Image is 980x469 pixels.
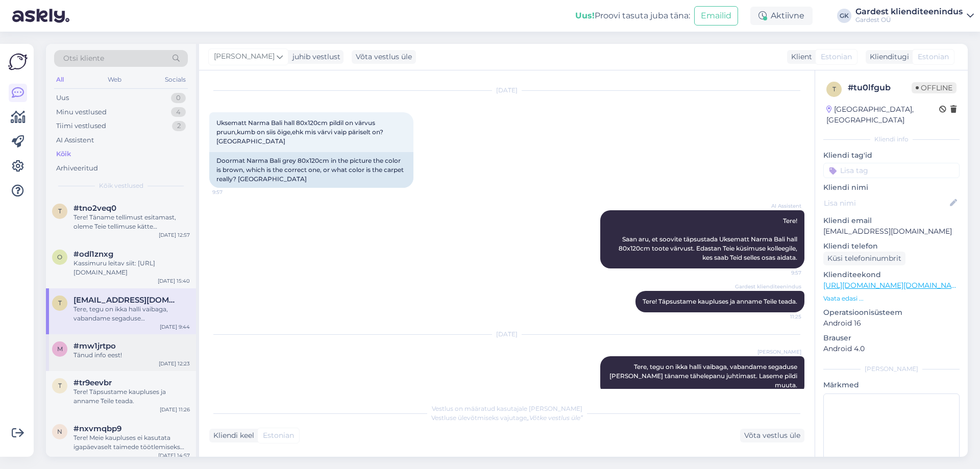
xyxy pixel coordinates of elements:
[823,333,960,343] p: Brauser
[209,86,804,95] div: [DATE]
[160,406,190,413] div: [DATE] 11:26
[63,53,104,64] span: Otsi kliente
[750,7,813,25] div: Aktiivne
[56,121,106,131] div: Tiimi vestlused
[527,414,583,422] i: „Võtke vestlus üle”
[214,51,275,62] span: [PERSON_NAME]
[912,82,957,93] span: Offline
[56,107,107,117] div: Minu vestlused
[823,252,905,265] div: Küsi telefoninumbrit
[73,424,121,433] span: #nxvmqbp9
[73,213,190,231] div: Tere! Täname tellimust esitamast, oleme Teie tellimuse kätte [PERSON_NAME] tellimus on komplektee...
[263,430,294,441] span: Estonian
[73,204,116,213] span: #tno2veq0
[823,294,960,303] p: Vaata edasi ...
[740,429,804,442] div: Võta vestlus üle
[832,85,836,93] span: t
[73,341,116,351] span: #mw1jrtpo
[212,188,251,196] span: 9:57
[73,305,190,323] div: Tere, tegu on ikka halli vaibaga, vabandame segaduse [PERSON_NAME] täname tähelepanu juhtimast. L...
[823,163,960,178] input: Lisa tag
[848,82,912,94] div: # tu0lfgub
[58,382,62,389] span: t
[826,104,939,126] div: [GEOGRAPHIC_DATA], [GEOGRAPHIC_DATA]
[735,283,801,290] span: Gardest klienditeenindus
[54,73,66,86] div: All
[209,330,804,339] div: [DATE]
[73,378,112,387] span: #tr9eevbr
[160,323,190,331] div: [DATE] 9:44
[763,313,801,320] span: 11:25
[823,215,960,226] p: Kliendi email
[432,405,582,412] span: Vestlus on määratud kasutajale [PERSON_NAME]
[57,428,62,435] span: n
[823,241,960,252] p: Kliendi telefon
[163,73,188,86] div: Socials
[431,414,583,422] span: Vestluse ülevõtmiseks vajutage
[823,269,960,280] p: Klienditeekond
[159,360,190,367] div: [DATE] 12:23
[823,226,960,237] p: [EMAIL_ADDRESS][DOMAIN_NAME]
[823,307,960,318] p: Operatsioonisüsteem
[855,16,963,24] div: Gardest OÜ
[56,163,98,174] div: Arhiveeritud
[58,299,62,307] span: T
[823,343,960,354] p: Android 4.0
[171,107,186,117] div: 4
[73,295,180,305] span: Trinzza@gmail.com
[209,152,413,188] div: Doormat Narma Bali grey 80x120cm in the picture the color is brown, which is the correct one, or ...
[56,149,71,159] div: Kõik
[158,452,190,459] div: [DATE] 14:57
[837,9,851,23] div: GK
[575,11,595,20] b: Uus!
[823,364,960,374] div: [PERSON_NAME]
[58,207,62,215] span: t
[694,6,738,26] button: Emailid
[643,298,797,305] span: Tere! Täpsustame kaupluses ja anname Teile teada.
[73,259,190,277] div: Kassimuru leitav siit: [URL][DOMAIN_NAME]
[172,121,186,131] div: 2
[57,253,62,261] span: o
[823,150,960,161] p: Kliendi tag'id
[209,430,254,441] div: Kliendi keel
[763,269,801,277] span: 9:57
[866,52,909,62] div: Klienditugi
[757,348,801,356] span: [PERSON_NAME]
[99,181,143,190] span: Kõik vestlused
[821,52,852,62] span: Estonian
[216,119,383,145] span: Uksematt Narma Bali hall 80x120cm pildil on värvus pruun,kumb on siis õige,ehk mis värvi vaip pär...
[823,135,960,144] div: Kliendi info
[171,93,186,103] div: 0
[823,380,960,390] p: Märkmed
[352,50,416,64] div: Võta vestlus üle
[609,363,799,389] span: Tere, tegu on ikka halli vaibaga, vabandame segaduse [PERSON_NAME] täname tähelepanu juhtimast. L...
[763,202,801,210] span: AI Assistent
[855,8,974,24] a: Gardest klienditeenindusGardest OÜ
[855,8,963,16] div: Gardest klienditeenindus
[73,433,190,452] div: Tere! Meie kaupluses ei kasutata igapäevaselt taimede töötlemiseks keemilisi pestitsiide. Kahjuri...
[57,345,63,353] span: m
[619,217,799,261] span: Tere! Saan aru, et soovite täpsustada Uksematt Narma Bali hall 80x120cm toote värvust. Edastan Te...
[288,52,340,62] div: juhib vestlust
[158,277,190,285] div: [DATE] 15:40
[159,231,190,239] div: [DATE] 12:57
[8,52,28,71] img: Askly Logo
[918,52,949,62] span: Estonian
[73,250,113,259] span: #odl1znxg
[56,93,69,103] div: Uus
[56,135,94,145] div: AI Assistent
[73,351,190,360] div: Tänud info eest!
[73,387,190,406] div: Tere! Täpsustame kaupluses ja anname Teile teada.
[823,318,960,329] p: Android 16
[823,182,960,193] p: Kliendi nimi
[823,281,965,290] a: [URL][DOMAIN_NAME][DOMAIN_NAME]
[575,10,690,22] div: Proovi tasuta juba täna:
[787,52,812,62] div: Klient
[824,198,948,209] input: Lisa nimi
[106,73,124,86] div: Web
